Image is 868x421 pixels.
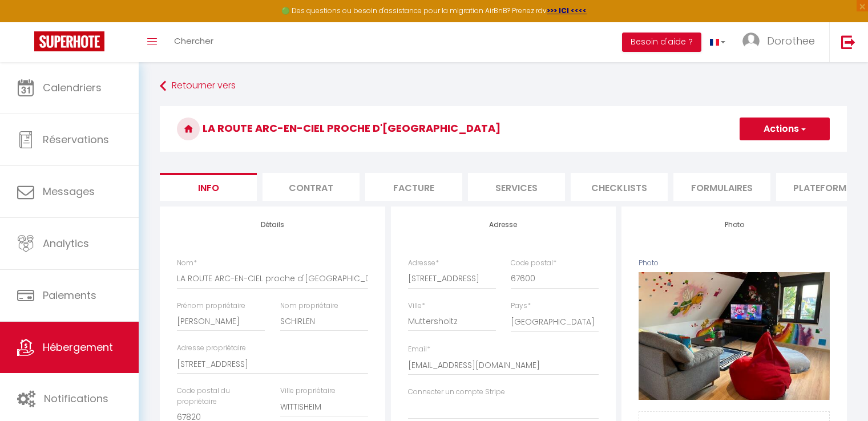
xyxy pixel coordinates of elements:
[177,221,368,229] h4: Détails
[841,35,855,49] img: logout
[767,34,815,48] span: Dorothee
[408,258,439,269] label: Adresse
[43,184,95,199] span: Messages
[43,132,109,147] span: Réservations
[177,258,197,269] label: Nom
[177,343,246,354] label: Adresse propriétaire
[408,301,425,311] label: Ville
[177,301,245,311] label: Prénom propriétaire
[280,386,336,396] label: Ville propriétaire
[43,340,113,354] span: Hébergement
[160,173,257,201] li: Info
[34,31,104,51] img: Super Booking
[408,344,430,355] label: Email
[571,173,668,201] li: Checklists
[639,258,659,269] label: Photo
[673,173,770,201] li: Formulaires
[43,236,89,250] span: Analytics
[160,106,847,152] h3: LA ROUTE ARC-EN-CIEL proche d'[GEOGRAPHIC_DATA]
[280,301,338,311] label: Nom propriétaire
[263,173,360,201] li: Contrat
[160,76,847,96] a: Retourner vers
[639,221,830,229] h4: Photo
[742,33,760,50] img: ...
[734,22,829,62] a: ... Dorothee
[174,35,213,47] span: Chercher
[511,301,531,311] label: Pays
[408,221,599,229] h4: Adresse
[547,6,587,15] a: >>> ICI <<<<
[468,173,565,201] li: Services
[408,387,505,398] label: Connecter un compte Stripe
[165,22,222,62] a: Chercher
[740,118,830,140] button: Actions
[43,80,102,95] span: Calendriers
[44,391,108,406] span: Notifications
[511,258,556,269] label: Code postal
[43,288,96,302] span: Paiements
[622,33,701,52] button: Besoin d'aide ?
[177,386,265,407] label: Code postal du propriétaire
[365,173,462,201] li: Facture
